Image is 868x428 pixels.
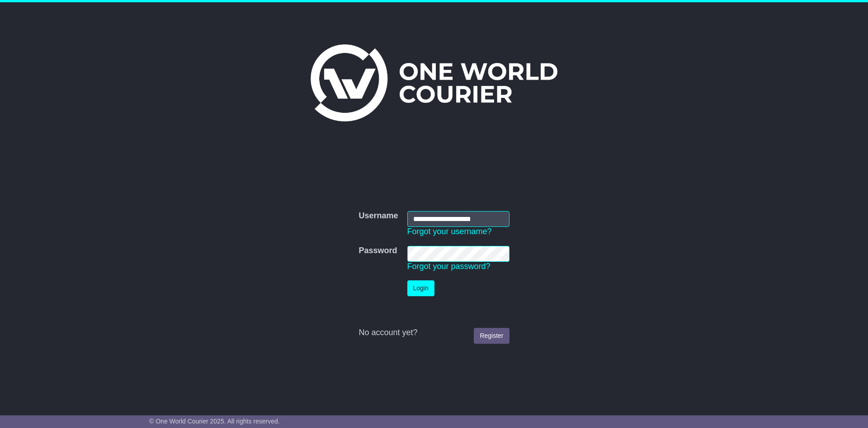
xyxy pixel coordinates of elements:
label: Password [359,246,397,256]
label: Username [359,211,398,221]
span: © One World Courier 2025. All rights reserved. [149,418,280,425]
img: One World [311,44,557,121]
a: Forgot your username? [407,227,492,236]
div: No account yet? [359,328,509,338]
a: Forgot your password? [407,262,491,271]
a: Register [474,328,509,344]
button: Login [407,280,434,296]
